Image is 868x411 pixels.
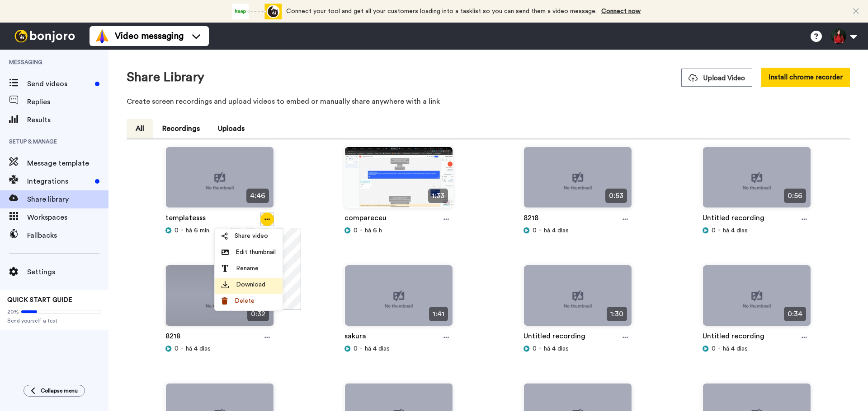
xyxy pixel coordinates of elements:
span: Video messaging [115,30,184,42]
span: Replies [27,97,108,107]
span: Results [27,115,108,125]
span: Edit thumbnail [236,248,276,257]
span: Download [236,280,265,289]
img: no-thumbnail.jpg [345,265,453,333]
div: há 6 min. [165,226,274,235]
img: no-thumbnail.jpg [166,265,274,333]
span: 0 [354,344,358,353]
button: All [127,119,153,139]
img: no-thumbnail.jpg [524,265,632,333]
a: Untitled recording [703,331,764,344]
img: no-thumbnail.jpg [703,147,811,215]
span: 0:56 [784,189,806,203]
span: 0:53 [605,189,627,203]
span: 1:41 [429,307,448,321]
span: 0 [712,344,716,353]
span: 4:46 [246,189,269,203]
div: há 4 dias [165,344,274,353]
span: 0:34 [784,307,806,321]
div: há 6 h [344,226,453,235]
span: 0 [533,226,537,235]
span: QUICK START GUIDE [7,297,72,303]
span: 0 [533,344,537,353]
span: 0 [175,344,179,353]
a: Connect now [601,8,641,14]
img: bj-logo-header-white.svg [11,30,79,42]
a: Untitled recording [703,212,764,226]
a: 8218 [524,212,538,226]
a: Untitled recording [524,331,585,344]
span: Upload Video [689,74,745,83]
span: Connect your tool and get all your customers loading into a tasklist so you can send them a video... [286,8,597,14]
button: Collapse menu [24,385,85,397]
img: no-thumbnail.jpg [703,265,811,333]
a: sakura [344,331,366,344]
button: Install chrome recorder [761,68,850,87]
div: há 4 dias [344,344,453,353]
h1: Share Library [127,70,204,84]
img: no-thumbnail.jpg [524,147,632,215]
button: Recordings [153,119,209,139]
div: animation [232,4,282,19]
span: Send yourself a test [7,317,101,324]
span: Send videos [27,79,91,89]
span: Share library [27,194,108,205]
span: 0 [175,226,179,235]
span: 1:30 [607,307,627,321]
span: Collapse menu [41,387,78,394]
img: vm-color.svg [95,29,109,43]
span: 20% [7,308,19,315]
span: Integrations [27,176,91,187]
div: há 4 dias [524,226,632,235]
a: 8218 [165,331,180,344]
button: Uploads [209,119,254,139]
span: 0:32 [247,307,269,321]
button: Upload Video [681,69,752,87]
div: há 4 dias [703,344,811,353]
span: 0 [712,226,716,235]
span: Workspaces [27,212,108,223]
span: Settings [27,267,108,277]
span: Message template [27,158,108,169]
p: Create screen recordings and upload videos to embed or manually share anywhere with a link [127,96,850,107]
span: Fallbacks [27,230,108,241]
img: no-thumbnail.jpg [166,147,274,215]
div: há 4 dias [524,344,632,353]
span: Delete [235,296,255,305]
span: Rename [236,264,259,273]
span: 0 [354,226,358,235]
span: Share video [235,231,268,240]
a: templatesss [165,212,206,226]
a: compareceu [344,212,387,226]
img: 9a86415b-4dcb-4641-bef8-740e21afb143_thumbnail_source_1757425222.jpg [345,147,453,215]
span: 1:33 [428,189,448,203]
div: há 4 dias [703,226,811,235]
